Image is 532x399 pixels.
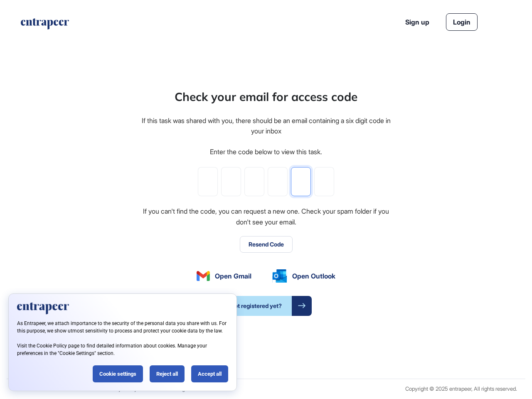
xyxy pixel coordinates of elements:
a: Login [446,13,478,31]
a: Sign up [405,17,429,27]
a: Open Outlook [272,269,335,283]
div: If you can't find the code, you can request a new one. Check your spam folder if you don't see yo... [140,206,392,227]
a: Open Gmail [197,271,251,281]
button: Resend Code [240,236,293,253]
div: Check your email for access code [175,88,357,106]
a: entrapeer-logo [20,18,70,32]
span: Open Gmail [215,271,251,281]
div: If this task was shared with you, there should be an email containing a six digit code in your inbox [140,116,392,137]
div: Enter the code below to view this task. [210,147,322,158]
div: Copyright © 2025 entrapeer, All rights reserved. [405,386,517,392]
a: Not registered yet? [220,296,312,316]
span: Open Outlook [292,271,335,281]
span: Not registered yet? [220,296,292,316]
